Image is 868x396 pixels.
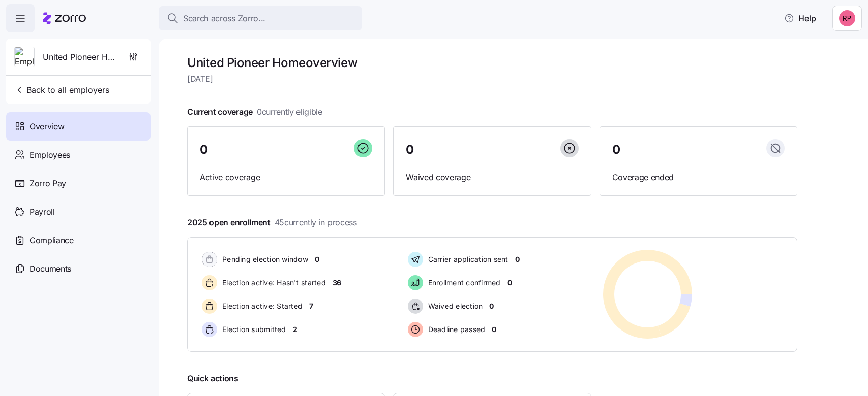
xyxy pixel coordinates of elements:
span: Help [784,12,816,24]
span: Carrier application sent [425,254,508,265]
span: Search across Zorro... [183,12,265,25]
a: Documents [6,254,151,283]
button: Help [776,8,824,28]
span: 45 currently in process [275,216,357,229]
span: 0 currently eligible [257,106,322,118]
span: United Pioneer Home [43,51,116,63]
span: 0 [406,144,414,156]
span: Coverage ended [612,171,785,184]
span: Enrollment confirmed [425,278,501,288]
span: Election active: Started [219,301,303,311]
img: eedd38507f2e98b8446e6c4bda047efc [839,10,855,26]
span: Waived election [425,301,483,311]
span: 0 [507,278,512,288]
span: [DATE] [187,73,797,85]
span: 0 [489,301,494,311]
span: Deadline passed [425,324,486,335]
span: Current coverage [187,106,322,118]
span: 0 [315,254,319,265]
span: Quick actions [187,372,238,385]
a: Employees [6,141,151,169]
a: Overview [6,112,151,141]
span: 0 [200,144,208,156]
a: Compliance [6,226,151,254]
span: Waived coverage [406,171,578,184]
a: Zorro Pay [6,169,151,197]
span: 0 [515,254,520,265]
span: Documents [29,262,71,275]
span: Back to all employers [14,84,109,96]
span: Election active: Hasn't started [219,278,326,288]
span: 0 [492,324,496,335]
span: 36 [333,278,341,288]
span: 2025 open enrollment [187,216,357,229]
span: Employees [29,149,70,161]
img: Employer logo [15,47,34,68]
h1: United Pioneer Home overview [187,55,797,71]
span: Compliance [29,234,74,247]
span: 2 [293,324,297,335]
span: Zorro Pay [29,177,66,190]
span: 0 [612,144,620,156]
span: Pending election window [219,254,308,265]
span: Overview [29,120,64,133]
span: Payroll [29,206,55,218]
button: Back to all employers [10,80,113,100]
span: Active coverage [200,171,372,184]
span: Election submitted [219,324,286,335]
button: Search across Zorro... [159,6,362,30]
a: Payroll [6,197,151,226]
span: 7 [309,301,313,311]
